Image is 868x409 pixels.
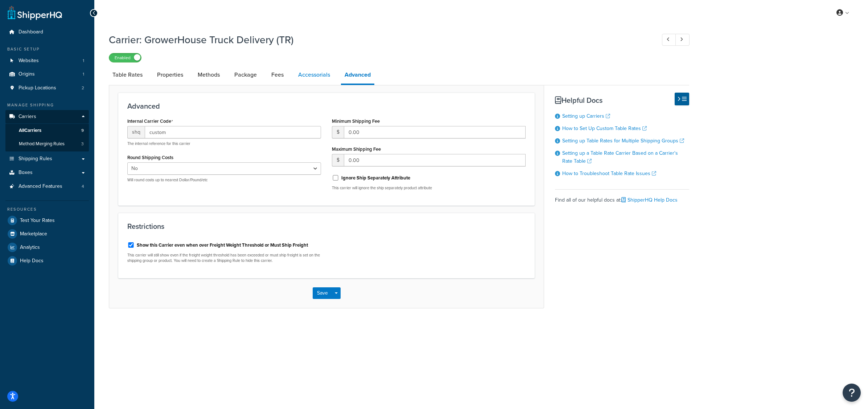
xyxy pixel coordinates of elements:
[562,149,678,165] a: Setting up a Table Rate Carrier Based on a Carrier's Rate Table
[5,180,89,193] li: Advanced Features
[5,152,89,166] a: Shipping Rules
[109,66,146,84] a: Table Rates
[555,96,689,104] h3: Helpful Docs
[20,244,40,251] span: Analytics
[675,34,690,46] a: Next Record
[5,180,89,193] a: Advanced Features4
[5,46,89,52] div: Basic Setup
[127,141,321,146] p: The internal reference for this carrier
[20,231,47,237] span: Marketplace
[153,66,187,84] a: Properties
[5,137,89,151] a: Method Merging Rules3
[18,71,35,77] span: Origins
[332,126,344,138] span: $
[5,25,89,39] a: Dashboard
[562,125,647,132] a: How to Set Up Custom Table Rates
[5,54,89,68] a: Websites1
[18,183,62,190] span: Advanced Features
[81,127,84,134] span: 9
[5,54,89,68] li: Websites
[127,126,145,138] span: shq
[82,85,84,91] span: 2
[18,29,43,35] span: Dashboard
[5,241,89,254] a: Analytics
[127,252,321,264] p: This carrier will still show even if the freight weight threshold has been exceeded or must ship ...
[5,81,89,95] a: Pickup Locations2
[313,287,332,299] button: Save
[332,118,380,124] label: Minimum Shipping Fee
[18,58,39,64] span: Websites
[81,141,84,147] span: 3
[662,34,676,46] a: Previous Record
[295,66,334,84] a: Accessorials
[82,183,84,190] span: 4
[5,254,89,267] a: Help Docs
[562,137,684,145] a: Setting up Table Rates for Multiple Shipping Groups
[341,175,410,181] label: Ignore Ship Separately Attribute
[562,112,610,120] a: Setting up Carriers
[5,81,89,95] li: Pickup Locations
[83,71,84,77] span: 1
[5,214,89,227] a: Test Your Rates
[843,384,861,402] button: Open Resource Center
[109,53,141,62] label: Enabled
[5,227,89,240] a: Marketplace
[332,185,526,191] p: This carrier will ignore the ship separately product attribute
[127,102,526,110] h3: Advanced
[231,66,260,84] a: Package
[83,58,84,64] span: 1
[332,154,344,166] span: $
[194,66,223,84] a: Methods
[18,156,52,162] span: Shipping Rules
[5,68,89,81] li: Origins
[555,189,689,205] div: Find all of our helpful docs at:
[675,93,689,105] button: Hide Help Docs
[332,146,381,152] label: Maximum Shipping Fee
[5,206,89,212] div: Resources
[621,196,678,204] a: ShipperHQ Help Docs
[127,177,321,183] p: Will round costs up to nearest Dollar/Pound/etc
[5,166,89,179] a: Boxes
[562,170,656,177] a: How to Troubleshoot Table Rate Issues
[20,218,55,224] span: Test Your Rates
[127,222,526,230] h3: Restrictions
[5,68,89,81] a: Origins1
[127,155,173,160] label: Round Shipping Costs
[19,141,65,147] span: Method Merging Rules
[5,110,89,151] li: Carriers
[18,85,56,91] span: Pickup Locations
[18,170,33,176] span: Boxes
[137,242,308,248] label: Show this Carrier even when over Freight Weight Threshold or Must Ship Freight
[18,114,36,120] span: Carriers
[5,102,89,108] div: Manage Shipping
[5,137,89,151] li: Method Merging Rules
[5,124,89,137] a: AllCarriers9
[268,66,287,84] a: Fees
[109,33,649,47] h1: Carrier: GrowerHouse Truck Delivery (TR)
[5,110,89,123] a: Carriers
[127,118,173,124] label: Internal Carrier Code
[20,258,44,264] span: Help Docs
[19,127,41,134] span: All Carriers
[341,66,374,85] a: Advanced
